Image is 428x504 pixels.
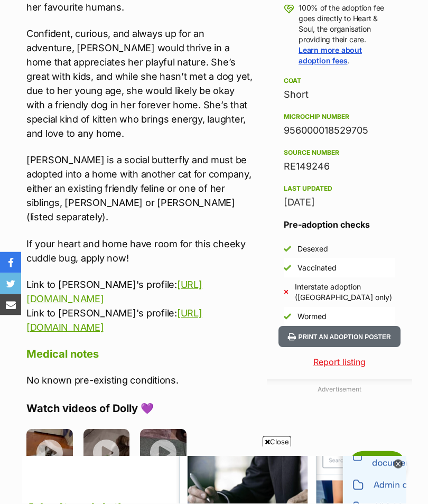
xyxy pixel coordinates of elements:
h4: Medical notes [26,348,254,361]
img: No [284,290,289,295]
div: Desexed [297,244,328,255]
div: RE149246 [284,160,395,174]
p: Link to [PERSON_NAME]'s profile: Link to [PERSON_NAME]'s profile: [26,278,254,335]
img: Yes [284,265,291,272]
p: Confident, curious, and always up for an adventure, [PERSON_NAME] would thrive in a home that app... [26,27,254,141]
h4: Watch videos of Dolly 💜 [26,402,254,416]
img: Yes [284,246,291,253]
div: Source number [284,149,395,157]
h3: Pre-adoption checks [284,219,395,231]
div: Coat [284,77,395,86]
a: Report listing [267,356,412,369]
div: 956000018529705 [284,124,395,138]
p: No known pre-existing conditions. [26,374,254,388]
div: [DATE] [284,195,395,210]
div: Interstate adoption ([GEOGRAPHIC_DATA] only) [295,282,395,303]
img: llfpiqe28ljxxyrom6el.jpg [83,430,130,476]
div: Vaccinated [297,263,337,274]
div: Short [284,88,395,102]
a: Learn more about adoption fees [299,46,362,66]
img: r4mx4xfuggrj9mdm2d7y.jpg [140,430,187,476]
p: If your heart and home have room for this cheeky cuddle bug, apply now! [26,237,254,266]
img: Yes [284,313,291,321]
iframe: Help Scout Beacon - Open [350,451,407,483]
div: Wormed [297,312,327,322]
div: Last updated [284,185,395,193]
p: [PERSON_NAME] is a social butterfly and must be adopted into a home with another cat for company,... [26,153,254,225]
div: Microchip number [284,113,395,122]
button: Print an adoption poster [278,326,400,348]
span: Close [263,436,291,447]
img: x4osqsq3oxsakqtlrx3x.jpg [26,430,73,476]
iframe: Advertisement [22,451,406,499]
p: 100% of the adoption fee goes directly to Heart & Soul, the organisation providing their care. . [299,3,395,67]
